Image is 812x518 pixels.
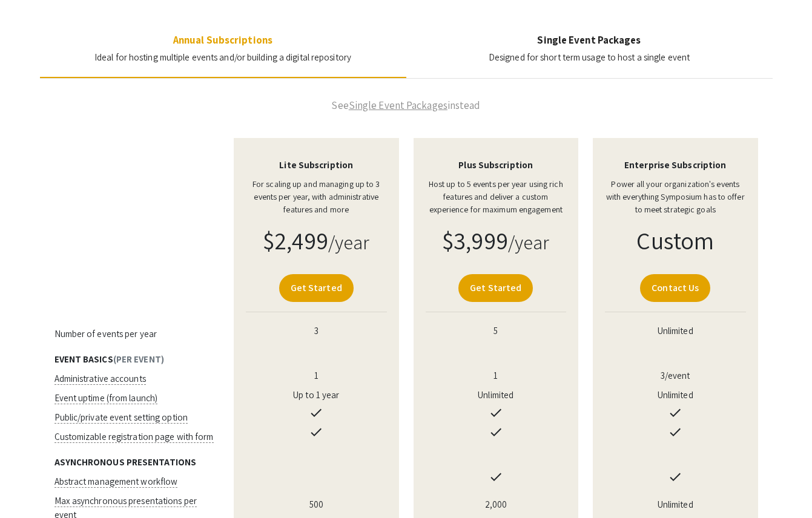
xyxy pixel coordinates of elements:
span: done [668,405,682,420]
h4: Single Event Packages [489,34,690,46]
td: 5 [406,322,586,341]
p: For scaling up and managing up to 3 events per year, with administrative features and more [246,178,387,216]
span: Asynchronous Presentations [54,456,197,468]
span: done [668,425,682,439]
h4: Enterprise Subscription [605,160,746,171]
span: done [668,470,682,484]
small: /year [328,229,370,255]
h4: Annual Subscriptions [94,34,351,46]
iframe: Chat [9,464,51,509]
td: 1 [226,366,406,385]
td: 3 [226,322,406,341]
span: $2,499 [263,225,328,256]
span: Custom [636,225,714,256]
h4: Lite Subscription [246,160,387,171]
a: Single Event Packages [349,99,447,112]
p: See instead [40,98,773,114]
td: Unlimited [586,385,765,405]
p: Host up to 5 events per year using rich features and deliver a custom experience for maximum enga... [426,178,567,216]
span: done [489,425,503,439]
span: Public/private event setting option [54,411,188,424]
a: Contact Us [640,274,710,302]
span: Event Basics [54,353,113,365]
span: (Per event) [113,353,164,365]
span: $3,999 [442,225,508,256]
td: 1 [406,366,586,385]
td: Unlimited [586,322,765,341]
span: done [309,425,323,439]
a: Get Started [279,274,354,302]
span: done [309,405,323,420]
td: Up to 1 year [226,385,406,405]
td: Number of events per year [47,322,227,341]
a: Get Started [458,274,533,302]
small: /year [508,229,550,255]
span: done [489,405,503,420]
span: Abstract management workflow [54,476,178,488]
td: 3/event [586,366,765,385]
span: Ideal for hosting multiple events and/or building a digital repository [94,51,351,63]
h4: Plus Subscription [426,160,567,171]
span: Administrative accounts [54,373,146,385]
span: Designed for short term usage to host a single event [489,51,690,63]
span: Customizable registration page with form [54,431,214,443]
td: Unlimited [406,385,586,405]
span: done [489,470,503,484]
p: Power all your organization's events with everything Symposium has to offer to meet strategic goals [605,178,746,216]
span: Event uptime (from launch) [54,392,158,404]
